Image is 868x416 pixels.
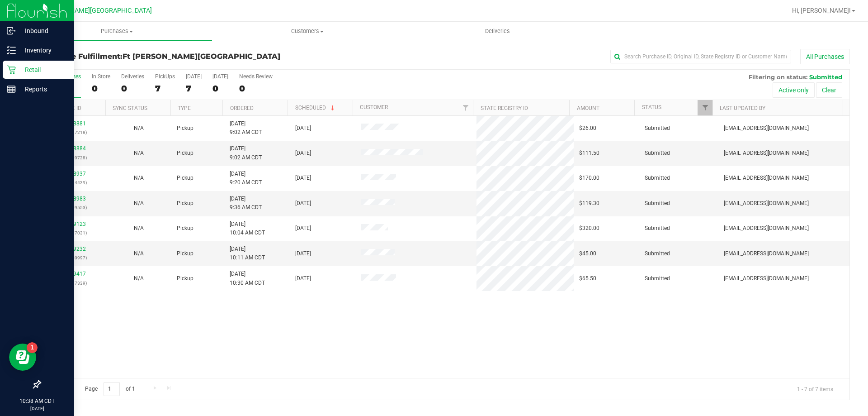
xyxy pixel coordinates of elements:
span: [EMAIL_ADDRESS][DOMAIN_NAME] [724,124,809,133]
a: Last Updated By [720,105,765,111]
span: [EMAIL_ADDRESS][DOMAIN_NAME] [724,249,809,258]
span: Pickup [177,174,193,182]
a: Scheduled [295,105,336,111]
span: Pickup [177,199,193,208]
div: 0 [121,83,144,94]
span: $119.30 [579,199,599,208]
span: Not Applicable [134,250,144,257]
span: Pickup [177,124,193,133]
a: Type [178,105,191,111]
button: Clear [816,82,842,98]
span: [DATE] 10:11 AM CDT [230,245,265,262]
span: [DATE] [295,149,311,158]
span: Submitted [645,274,670,283]
span: Not Applicable [134,125,144,131]
span: Submitted [645,224,670,233]
span: [DATE] [295,249,311,258]
span: Submitted [645,149,670,158]
span: [EMAIL_ADDRESS][DOMAIN_NAME] [724,149,809,158]
a: Amount [577,105,599,111]
span: [DATE] 9:36 AM CDT [230,195,262,212]
a: Filter [698,100,712,115]
div: In Store [92,73,110,80]
span: Filtering on status: [749,73,807,81]
span: [DATE] 9:20 AM CDT [230,170,262,187]
span: Not Applicable [134,150,144,156]
a: Status [642,104,661,110]
span: [DATE] 9:02 AM CDT [230,144,262,162]
span: Not Applicable [134,275,144,282]
button: N/A [134,149,144,158]
a: 12019123 [61,221,86,227]
a: 12019232 [61,246,86,252]
button: N/A [134,199,144,208]
button: N/A [134,174,144,182]
span: Deliveries [473,27,522,35]
a: Customers [212,22,402,41]
a: Filter [458,100,473,115]
p: [DATE] [4,405,70,412]
span: Not Applicable [134,225,144,231]
span: Hi, [PERSON_NAME]! [792,7,851,14]
span: Submitted [809,73,842,81]
a: 12019417 [61,271,86,277]
a: Deliveries [402,22,593,41]
a: 12018881 [61,120,86,127]
button: N/A [134,274,144,283]
input: Search Purchase ID, Original ID, State Registry ID or Customer Name... [610,50,791,63]
button: N/A [134,224,144,233]
p: Reports [16,84,70,95]
span: Ft [PERSON_NAME][GEOGRAPHIC_DATA] [33,7,152,14]
span: [DATE] 9:02 AM CDT [230,120,262,137]
inline-svg: Inventory [7,46,16,55]
div: 0 [239,83,273,94]
inline-svg: Retail [7,65,16,74]
span: Pickup [177,249,193,258]
a: 12018937 [61,171,86,177]
span: [DATE] [295,124,311,133]
p: Inventory [16,45,70,56]
span: $111.50 [579,149,599,158]
a: Sync Status [113,105,147,111]
p: Retail [16,64,70,75]
span: [EMAIL_ADDRESS][DOMAIN_NAME] [724,224,809,233]
iframe: Resource center unread badge [27,342,38,353]
span: [DATE] [295,224,311,233]
a: 12018884 [61,145,86,152]
button: N/A [134,124,144,133]
span: [EMAIL_ADDRESS][DOMAIN_NAME] [724,274,809,283]
span: [DATE] [295,274,311,283]
inline-svg: Inbound [7,26,16,35]
p: 10:38 AM CDT [4,397,70,405]
span: [DATE] 10:30 AM CDT [230,270,265,287]
span: [EMAIL_ADDRESS][DOMAIN_NAME] [724,174,809,182]
a: State Registry ID [481,105,528,111]
div: [DATE] [186,73,202,80]
a: 12018983 [61,196,86,202]
span: $65.50 [579,274,596,283]
span: Submitted [645,199,670,208]
span: [DATE] [295,174,311,182]
span: Submitted [645,249,670,258]
div: 0 [92,83,110,94]
div: 0 [212,83,228,94]
inline-svg: Reports [7,85,16,94]
span: Not Applicable [134,200,144,206]
div: [DATE] [212,73,228,80]
span: [EMAIL_ADDRESS][DOMAIN_NAME] [724,199,809,208]
div: 7 [155,83,175,94]
span: $45.00 [579,249,596,258]
p: Inbound [16,25,70,36]
span: Not Applicable [134,175,144,181]
div: Deliveries [121,73,144,80]
button: N/A [134,249,144,258]
span: Pickup [177,224,193,233]
span: Submitted [645,124,670,133]
h3: Purchase Fulfillment: [40,53,310,61]
span: $26.00 [579,124,596,133]
span: Page of 1 [77,382,142,396]
span: Pickup [177,274,193,283]
iframe: Resource center [9,344,36,371]
span: $170.00 [579,174,599,182]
